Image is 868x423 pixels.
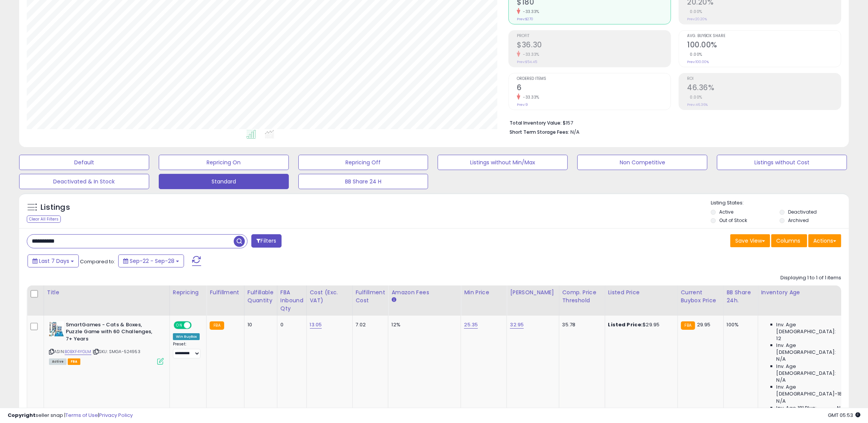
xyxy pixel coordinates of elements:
span: Columns [776,237,800,245]
div: Amazon Fees [391,288,458,297]
button: Repricing Off [298,155,428,170]
button: Columns [771,234,807,247]
small: -33.33% [520,52,539,57]
h2: 6 [517,83,671,94]
small: -33.33% [520,9,539,15]
div: 7.02 [356,321,383,328]
div: Min Price [464,288,503,297]
b: Listed Price: [608,321,643,328]
div: Fulfillable Quantity [248,288,274,305]
button: Default [19,155,149,170]
button: Non Competitive [577,155,707,170]
div: seller snap | | [8,412,133,419]
button: BB Share 24 H [298,174,428,189]
label: Out of Stock [719,217,747,224]
button: Filters [251,234,281,248]
a: Privacy Policy [99,412,133,419]
button: Standard [159,174,289,189]
div: [PERSON_NAME] [510,288,555,297]
span: N/A [837,405,847,412]
div: Fulfillment Cost [356,288,385,305]
small: -33.33% [520,94,539,100]
small: Prev: 100.00% [687,60,709,64]
button: Save View [730,234,770,247]
span: Inv. Age [DEMOGRAPHIC_DATA]: [777,321,847,335]
h5: Listings [41,202,70,213]
small: Prev: 46.36% [687,102,708,107]
b: Short Term Storage Fees: [510,129,569,135]
span: Sep-22 - Sep-28 [130,257,174,265]
span: ROI [687,77,841,81]
small: Prev: 20.20% [687,17,707,21]
a: 13.05 [310,321,322,329]
small: 0.00% [687,52,702,57]
button: Repricing On [159,155,289,170]
small: FBA [681,321,695,330]
h2: 100.00% [687,41,841,51]
a: B0BXF4YGLM [65,348,91,355]
label: Deactivated [788,209,817,215]
label: Archived [788,217,809,224]
span: OFF [191,322,203,328]
h2: 46.36% [687,83,841,94]
span: N/A [777,398,786,405]
span: Profit [517,34,671,38]
div: $29.95 [608,321,672,328]
a: 25.35 [464,321,478,329]
div: 35.78 [562,321,599,328]
li: $157 [510,118,835,127]
span: Inv. Age [DEMOGRAPHIC_DATA]: [777,342,847,356]
span: Last 7 Days [39,257,69,265]
label: Active [719,209,733,215]
img: 51idAz4bxQL._SL40_.jpg [49,321,64,337]
span: | SKU: SMGA-524953 [93,348,140,355]
button: Deactivated & In Stock [19,174,149,189]
h2: $36.30 [517,41,671,51]
button: Sep-22 - Sep-28 [118,254,184,267]
b: Total Inventory Value: [510,120,562,126]
div: FBA inbound Qty [280,288,303,313]
div: Cost (Exc. VAT) [310,288,349,305]
span: N/A [777,356,786,363]
div: 100% [727,321,752,328]
p: Listing States: [711,199,849,207]
small: Prev: $270 [517,17,533,21]
div: Displaying 1 to 1 of 1 items [780,274,841,282]
small: 0.00% [687,9,702,15]
span: All listings currently available for purchase on Amazon [49,358,67,365]
div: Repricing [173,288,204,297]
button: Last 7 Days [28,254,79,267]
button: Listings without Cost [717,155,847,170]
div: Preset: [173,342,201,358]
span: Ordered Items [517,77,671,81]
span: Avg. Buybox Share [687,34,841,38]
div: Current Buybox Price [681,288,720,305]
a: 32.95 [510,321,524,329]
button: Listings without Min/Max [438,155,568,170]
div: 10 [248,321,271,328]
small: Prev: $54.45 [517,60,537,64]
b: SmartGames - Cats & Boxes, Puzzle Game with 60 Challenges, 7+ Years [66,321,159,345]
span: 29.95 [697,321,711,328]
div: 12% [391,321,455,328]
div: Listed Price [608,288,674,297]
div: BB Share 24h. [727,288,755,305]
small: FBA [210,321,224,330]
strong: Copyright [8,412,36,419]
div: ASIN: [49,321,164,364]
small: Prev: 9 [517,102,528,107]
small: 0.00% [687,94,702,100]
span: Inv. Age [DEMOGRAPHIC_DATA]-180: [777,384,847,397]
span: FBA [68,358,81,365]
span: Inv. Age [DEMOGRAPHIC_DATA]: [777,363,847,377]
div: Title [47,288,166,297]
span: N/A [777,377,786,384]
small: Amazon Fees. [391,297,396,303]
div: Comp. Price Threshold [562,288,602,305]
span: Inv. Age 181 Plus: [777,405,817,412]
div: Clear All Filters [27,216,61,223]
a: Terms of Use [65,412,98,419]
div: 0 [280,321,301,328]
span: 2025-10-7 05:53 GMT [828,412,860,419]
span: N/A [570,128,580,136]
